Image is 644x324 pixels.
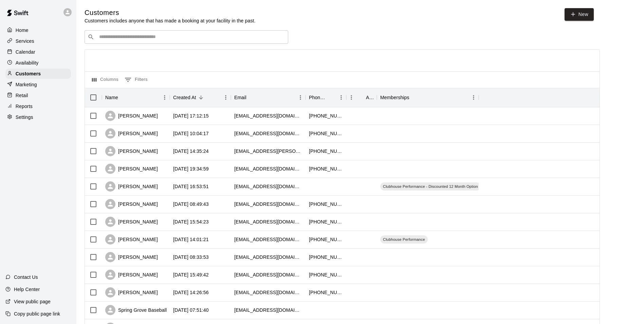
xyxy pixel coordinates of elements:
div: john5717@aol.com [234,183,302,190]
div: 2025-08-25 14:01:21 [173,236,209,243]
p: Help Center [14,286,40,293]
div: 2025-08-17 08:33:53 [173,254,209,260]
a: Customers [5,69,71,79]
div: +14432771787 [309,218,343,225]
p: Contact Us [14,274,38,281]
div: Created At [170,88,231,107]
div: dpoole4183@aol.com [234,112,302,119]
a: Marketing [5,79,71,90]
p: Calendar [16,49,35,55]
div: 2025-08-25 15:54:23 [173,218,209,225]
div: 2025-09-08 19:34:59 [173,165,209,172]
div: Spring Grove Baseball [105,305,167,315]
p: Customers [16,70,41,77]
div: Memberships [380,88,409,107]
div: +14109130138 [309,130,343,137]
div: Name [102,88,170,107]
a: New [565,8,594,21]
div: +17175153575 [309,289,343,296]
p: Home [16,27,29,34]
p: Marketing [16,81,37,88]
div: 2025-08-08 07:51:40 [173,307,209,313]
a: Home [5,25,71,35]
div: Email [231,88,306,107]
button: Menu [221,92,231,103]
div: 2025-08-13 15:49:42 [173,271,209,278]
button: Sort [196,93,206,102]
div: [PERSON_NAME] [105,128,158,139]
span: Clubhouse Performance [380,237,428,242]
div: 2025-08-10 14:26:56 [173,289,209,296]
div: [PERSON_NAME] [105,217,158,227]
div: dctate913@gmail.com [234,201,302,208]
div: Email [234,88,246,107]
a: Retail [5,90,71,101]
div: kara.altland@gmail.com [234,148,302,155]
button: Sort [409,93,419,102]
div: Phone Number [306,88,346,107]
div: Search customers by name or email [85,30,288,44]
div: Clubhouse Performance - Discounted 12 Month Option [380,182,481,191]
div: Phone Number [309,88,327,107]
div: +16033967627 [309,112,343,119]
a: Reports [5,101,71,111]
div: president@springgrovebaseball.com [234,307,302,313]
p: Services [16,38,34,44]
div: 2025-09-14 14:35:24 [173,148,209,155]
div: 2025-09-16 17:12:15 [173,112,209,119]
div: stopatnothing97@gmail.com [234,218,302,225]
div: Name [105,88,118,107]
div: [PERSON_NAME] [105,270,158,280]
div: megan.gordon1515@yahoo.com [234,165,302,172]
div: [PERSON_NAME] [105,164,158,174]
button: Sort [246,93,256,102]
button: Sort [118,93,128,102]
div: 2025-09-04 08:49:43 [173,201,209,208]
div: [PERSON_NAME] [105,181,158,192]
div: mchickey14@gmail.com [234,130,302,137]
div: [PERSON_NAME] [105,234,158,245]
span: Clubhouse Performance - Discounted 12 Month Option [380,184,481,189]
button: Select columns [90,74,120,85]
a: Settings [5,112,71,122]
a: Calendar [5,47,71,57]
p: Customers includes anyone that has made a booking at your facility in the past. [85,17,256,24]
a: Availability [5,58,71,68]
p: Retail [16,92,28,99]
div: [PERSON_NAME] [105,111,158,121]
p: Availability [16,59,39,66]
p: Reports [16,103,33,110]
div: Created At [173,88,196,107]
button: Menu [346,92,356,103]
div: 2025-09-15 10:04:17 [173,130,209,137]
div: +17175219317 [309,148,343,155]
div: Memberships [377,88,479,107]
p: Copy public page link [14,310,60,317]
a: Services [5,36,71,46]
div: 2025-09-04 16:53:51 [173,183,209,190]
button: Menu [468,92,479,103]
div: jwmcmahon4@gmail.com [234,289,302,296]
div: Age [346,88,377,107]
button: Sort [327,93,336,102]
button: Menu [160,92,170,103]
div: [PERSON_NAME] [105,199,158,209]
button: Show filters [123,74,149,85]
div: +17179169291 [309,201,343,208]
button: Menu [336,92,346,103]
p: View public page [14,298,51,305]
div: +17179911303 [309,165,343,172]
div: Age [366,88,373,107]
div: knaubjl@upmc.edu [234,236,302,243]
div: [PERSON_NAME] [105,287,158,298]
button: Menu [295,92,306,103]
h5: Customers [85,8,256,17]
